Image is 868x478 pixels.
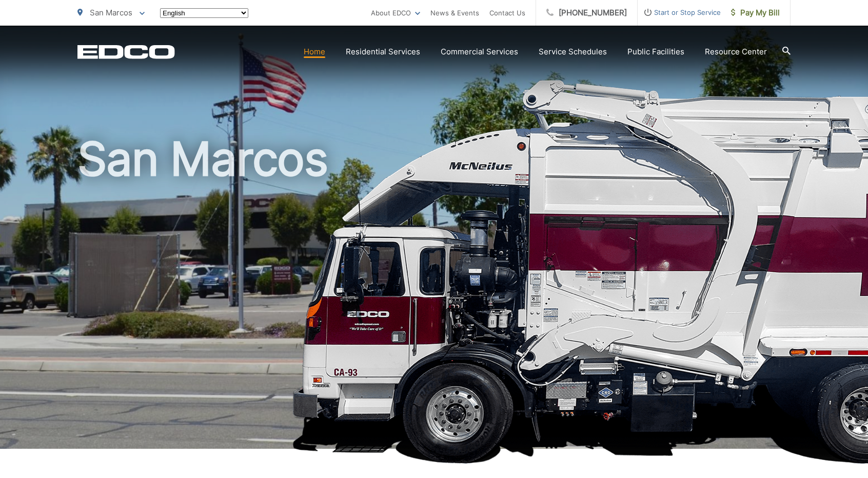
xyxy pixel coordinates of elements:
[627,46,684,58] a: Public Facilities
[77,45,175,59] a: EDCD logo. Return to the homepage.
[539,46,607,58] a: Service Schedules
[160,8,248,18] select: Select a language
[371,7,420,19] a: About EDCO
[489,7,525,19] a: Contact Us
[441,46,518,58] a: Commercial Services
[90,8,132,17] span: San Marcos
[77,133,791,458] h1: San Marcos
[430,7,479,19] a: News & Events
[731,7,780,19] span: Pay My Bill
[346,46,420,58] a: Residential Services
[304,46,325,58] a: Home
[705,46,767,58] a: Resource Center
